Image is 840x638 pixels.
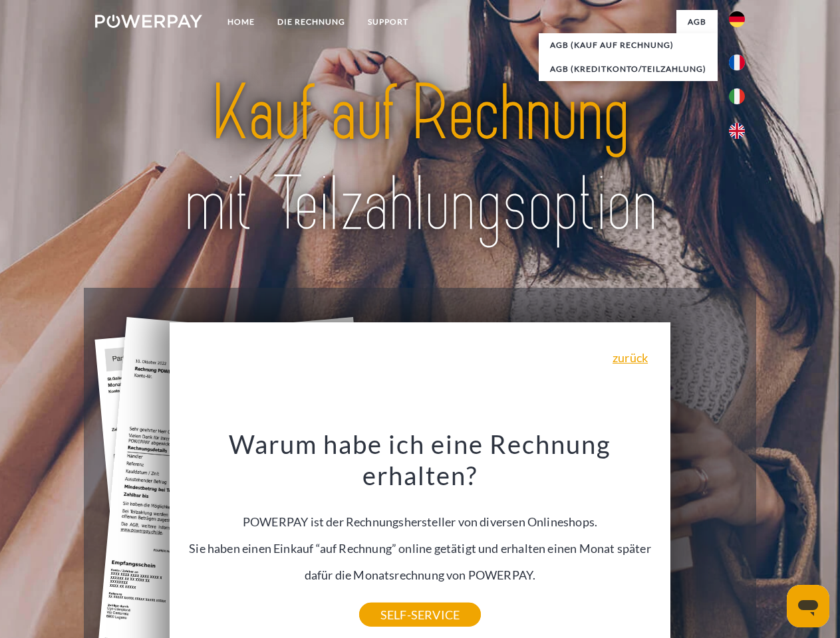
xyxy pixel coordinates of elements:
[539,57,718,81] a: AGB (Kreditkonto/Teilzahlung)
[266,10,356,34] a: DIE RECHNUNG
[178,428,663,492] h3: Warum habe ich eine Rechnung erhalten?
[729,123,745,139] img: en
[729,11,745,27] img: de
[127,64,713,255] img: title-powerpay_de.svg
[359,603,481,627] a: SELF-SERVICE
[787,585,829,627] iframe: Schaltfläche zum Öffnen des Messaging-Fensters
[95,15,202,28] img: logo-powerpay-white.svg
[539,33,718,57] a: AGB (Kauf auf Rechnung)
[178,428,663,615] div: POWERPAY ist der Rechnungshersteller von diversen Onlineshops. Sie haben einen Einkauf “auf Rechn...
[216,10,266,34] a: Home
[729,88,745,104] img: it
[729,54,745,70] img: fr
[613,352,648,364] a: zurück
[676,10,718,34] a: agb
[356,10,420,34] a: SUPPORT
